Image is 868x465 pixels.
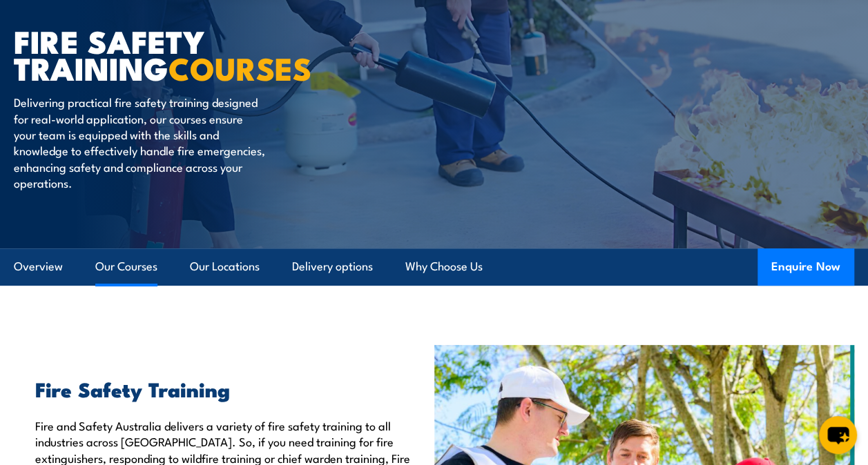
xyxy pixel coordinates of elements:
strong: COURSES [168,43,311,91]
h1: FIRE SAFETY TRAINING [14,27,355,81]
a: Delivery options [292,248,373,285]
button: chat-button [819,416,857,454]
a: Our Courses [95,248,157,285]
p: Delivering practical fire safety training designed for real-world application, our courses ensure... [14,94,266,190]
h2: Fire Safety Training [35,379,414,397]
a: Overview [14,248,63,285]
a: Our Locations [190,248,260,285]
a: Why Choose Us [405,248,483,285]
button: Enquire Now [758,248,854,286]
